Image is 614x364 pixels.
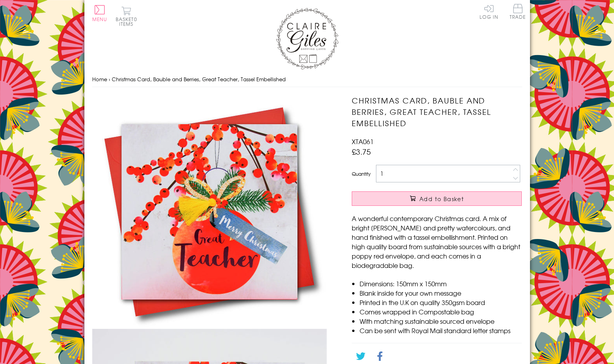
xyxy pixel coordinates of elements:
label: Quantity [352,170,371,177]
span: £3.75 [352,146,371,157]
li: Blank inside for your own message [360,288,522,298]
span: Christmas Card, Bauble and Berries, Great Teacher, Tassel Embellished [112,75,286,83]
img: Claire Giles Greetings Cards [276,8,338,70]
img: Christmas Card, Bauble and Berries, Great Teacher, Tassel Embellished [92,95,327,329]
span: Add to Basket [419,195,464,203]
span: XTA061 [352,137,374,146]
button: Add to Basket [352,191,522,206]
a: Log In [480,4,498,19]
span: Trade [510,4,526,19]
li: Comes wrapped in Compostable bag [360,307,522,316]
li: Dimensions: 150mm x 150mm [360,279,522,288]
h1: Christmas Card, Bauble and Berries, Great Teacher, Tassel Embellished [352,95,522,128]
nav: breadcrumbs [92,71,522,87]
a: Home [92,75,107,83]
span: Menu [92,16,107,23]
span: › [109,75,110,83]
li: With matching sustainable sourced envelope [360,316,522,326]
span: 0 items [119,16,137,27]
button: Menu [92,5,107,21]
a: Trade [510,4,526,21]
p: A wonderful contemporary Christmas card. A mix of bright [PERSON_NAME] and pretty watercolours, a... [352,214,522,270]
li: Printed in the U.K on quality 350gsm board [360,298,522,307]
li: Can be sent with Royal Mail standard letter stamps [360,326,522,335]
button: Basket0 items [116,6,137,26]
